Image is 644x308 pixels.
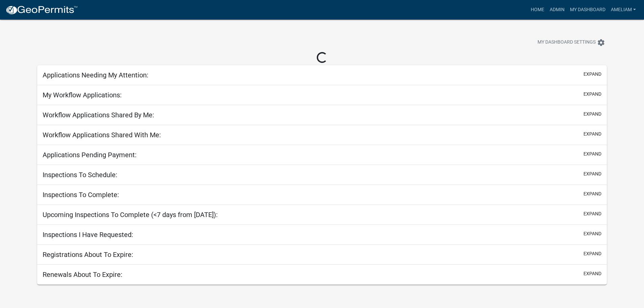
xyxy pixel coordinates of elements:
[43,191,119,199] h5: Inspections To Complete:
[583,131,601,138] button: expand
[43,231,133,239] h5: Inspections I Have Requested:
[43,71,148,79] h5: Applications Needing My Attention:
[583,210,601,217] button: expand
[583,270,601,277] button: expand
[583,150,601,158] button: expand
[43,270,122,279] h5: Renewals About To Expire:
[583,170,601,177] button: expand
[538,39,596,47] span: My Dashboard Settings
[583,250,601,257] button: expand
[583,111,601,118] button: expand
[43,171,117,179] h5: Inspections To Schedule:
[528,3,547,16] a: Home
[608,3,639,16] a: AmeliaM
[583,71,601,78] button: expand
[43,151,137,159] h5: Applications Pending Payment:
[547,3,567,16] a: Admin
[43,211,218,219] h5: Upcoming Inspections To Complete (<7 days from [DATE]):
[43,91,122,99] h5: My Workflow Applications:
[532,36,611,49] button: My Dashboard Settingssettings
[583,91,601,98] button: expand
[597,39,605,47] i: settings
[583,230,601,237] button: expand
[43,111,154,119] h5: Workflow Applications Shared By Me:
[583,190,601,197] button: expand
[43,131,161,139] h5: Workflow Applications Shared With Me:
[567,3,608,16] a: My Dashboard
[43,251,133,259] h5: Registrations About To Expire:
